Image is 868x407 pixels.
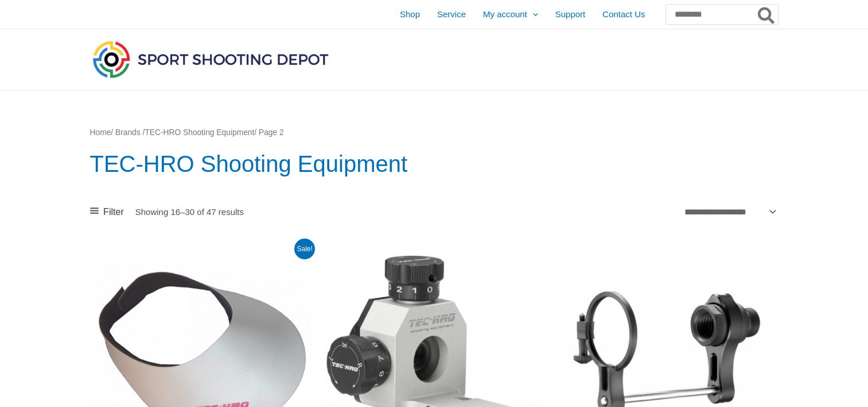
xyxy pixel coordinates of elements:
[135,208,244,216] p: Showing 16–30 of 47 results
[145,128,254,137] a: TEC-HRO Shooting Equipment
[680,203,779,220] select: Shop order
[103,203,124,221] span: Filter
[90,125,779,140] nav: Breadcrumb
[90,148,779,180] h1: TEC-HRO Shooting Equipment
[90,128,111,137] a: Home
[294,239,315,259] span: Sale!
[756,5,778,24] button: Search
[90,203,124,221] a: Filter
[90,38,331,80] img: Sport Shooting Depot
